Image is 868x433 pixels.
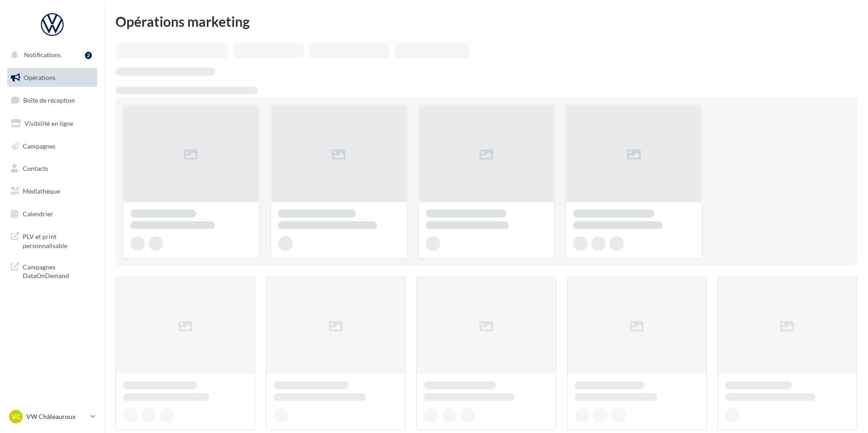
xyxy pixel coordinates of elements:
span: Campagnes DataOnDemand [23,261,94,280]
a: PLV et print personnalisable [5,227,99,254]
span: Boîte de réception [23,96,75,104]
a: Contacts [5,159,99,178]
a: Campagnes DataOnDemand [5,257,99,284]
span: Calendrier [23,210,53,218]
a: Boîte de réception [5,90,99,110]
span: Campagnes [23,142,55,149]
span: Contacts [23,164,48,172]
a: Campagnes [5,137,99,156]
a: Visibilité en ligne [5,114,99,133]
a: Calendrier [5,204,99,224]
span: Opérations [24,74,55,81]
a: VC VW Châteauroux [7,408,97,425]
div: 2 [85,52,92,59]
span: PLV et print personnalisable [23,230,94,250]
a: Opérations [5,68,99,87]
div: Opérations marketing [115,15,857,28]
span: Notifications [24,51,61,59]
p: VW Châteauroux [26,412,87,421]
span: VC [12,412,20,421]
span: Visibilité en ligne [25,119,73,127]
button: Notifications 2 [5,45,95,65]
span: Médiathèque [23,187,60,195]
a: Médiathèque [5,182,99,201]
